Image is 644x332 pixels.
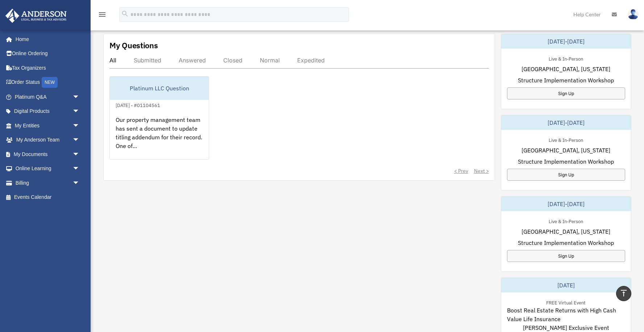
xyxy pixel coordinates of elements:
img: User Pic [628,9,639,20]
a: Sign Up [507,87,625,99]
i: menu [98,10,107,19]
span: Structure Implementation Workshop [518,238,614,247]
a: My Documentsarrow_drop_down [5,147,91,161]
span: Boost Real Estate Returns with High Cash Value Life Insurance [507,306,625,323]
span: arrow_drop_down [72,147,87,162]
a: Online Ordering [5,46,91,61]
i: vertical_align_top [619,289,628,298]
i: search [121,10,129,18]
span: [GEOGRAPHIC_DATA], [US_STATE] [522,227,610,236]
a: Online Learningarrow_drop_down [5,161,91,176]
a: Sign Up [507,169,625,181]
div: Closed [223,57,242,64]
a: Digital Productsarrow_drop_down [5,104,91,119]
span: arrow_drop_down [72,133,87,148]
a: Events Calendar [5,190,91,205]
span: arrow_drop_down [72,161,87,176]
div: Live & In-Person [543,54,589,62]
div: Expedited [297,57,325,64]
div: FREE Virtual Event [540,298,591,306]
span: [GEOGRAPHIC_DATA], [US_STATE] [522,65,610,73]
div: [DATE]-[DATE] [501,197,631,211]
div: Live & In-Person [543,136,589,143]
a: Home [5,32,87,46]
a: Order StatusNEW [5,75,91,90]
div: [DATE] [501,278,631,292]
div: [DATE] - #01104561 [110,101,166,108]
div: [DATE]-[DATE] [501,115,631,130]
a: Tax Organizers [5,61,91,75]
span: Structure Implementation Workshop [518,76,614,85]
div: Platinum LLC Question [110,77,209,100]
div: My Questions [109,40,158,51]
span: arrow_drop_down [72,90,87,104]
a: My Anderson Teamarrow_drop_down [5,133,91,147]
span: arrow_drop_down [72,118,87,133]
div: Normal [260,57,280,64]
span: arrow_drop_down [72,104,87,119]
span: Structure Implementation Workshop [518,157,614,166]
div: Submitted [134,57,161,64]
div: Answered [179,57,206,64]
img: Anderson Advisors Platinum Portal [3,9,69,23]
span: arrow_drop_down [72,176,87,190]
span: [GEOGRAPHIC_DATA], [US_STATE] [522,146,610,155]
a: My Entitiesarrow_drop_down [5,118,91,133]
a: menu [98,13,107,19]
div: [DATE]-[DATE] [501,34,631,49]
a: Platinum Q&Aarrow_drop_down [5,90,91,104]
span: [PERSON_NAME] Exclusive Event [523,323,609,332]
a: Platinum LLC Question[DATE] - #01104561Our property management team has sent a document to update... [109,76,209,160]
div: NEW [42,77,58,88]
a: Sign Up [507,250,625,262]
a: vertical_align_top [616,286,631,301]
div: Our property management team has sent a document to update titling addendum for their record. One... [110,110,209,166]
div: Live & In-Person [543,217,589,225]
div: All [109,57,116,64]
a: Billingarrow_drop_down [5,176,91,190]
